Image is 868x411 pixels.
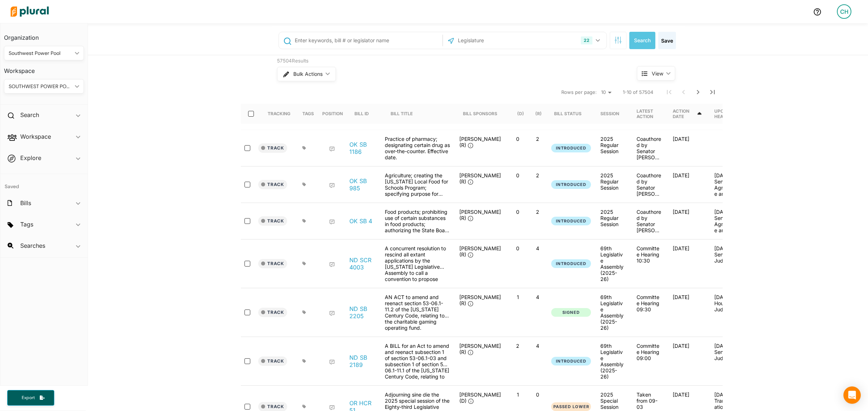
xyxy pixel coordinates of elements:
[459,172,501,185] span: [PERSON_NAME] (R)
[459,209,501,221] span: [PERSON_NAME] (R)
[662,85,676,99] button: First Page
[843,386,861,404] div: Open Intercom Messenger
[463,111,497,116] div: Bill Sponsors
[714,343,739,361] p: [DATE] - Senate Judiciary
[9,83,72,90] div: SOUTHWEST POWER POOL
[511,294,525,300] p: 1
[258,356,287,366] button: Track
[600,391,625,410] div: 2025 Special Session
[459,343,501,355] span: [PERSON_NAME] (R)
[244,310,250,315] input: select-row-state-nd-69-sb2205
[631,209,667,233] div: Coauthored by Senator [PERSON_NAME]
[623,89,653,96] span: 1-10 of 57504
[531,209,545,215] p: 2
[329,405,335,411] div: Add Position Statement
[9,49,72,57] div: Southwest Power Pool
[714,104,745,124] div: Upcoming Hearing
[244,358,250,364] input: select-row-state-nd-69-sb2189
[459,136,501,148] span: [PERSON_NAME] (R)
[517,111,524,116] div: (D)
[637,104,661,124] div: Latest Action
[629,32,655,49] button: Search
[329,359,335,365] div: Add Position Statement
[531,172,545,178] p: 2
[511,391,525,398] p: 1
[381,245,454,282] div: A concurrent resolution to rescind all extant applications by the [US_STATE] Legislative Assembly...
[463,104,497,124] div: Bill Sponsors
[258,143,287,153] button: Track
[531,294,545,300] p: 4
[459,294,501,306] span: [PERSON_NAME] (R)
[714,294,739,312] p: [DATE] - House Judiciary
[667,294,709,331] div: [DATE]
[258,308,287,317] button: Track
[459,391,501,404] span: [PERSON_NAME] (D)
[535,104,542,124] div: (R)
[244,218,250,224] input: select-row-state-ok-2025-sb4
[4,60,84,76] h3: Workspace
[349,177,377,192] a: OK SB 985
[349,141,377,155] a: OK SB 1186
[391,111,413,116] div: Bill Title
[511,245,525,251] p: 0
[302,146,306,150] div: Add tags
[381,343,454,380] div: A BILL for an Act to amend and reenact subsection 1 of section 53-06.1-03 and subsection 1 of sec...
[258,259,287,268] button: Track
[531,245,545,251] p: 4
[20,111,39,119] h2: Search
[329,183,335,189] div: Add Position Statement
[667,343,709,380] div: [DATE]
[637,108,661,119] div: Latest Action
[631,136,667,160] div: Coauthored by Senator [PERSON_NAME]
[837,4,851,19] div: CH
[277,57,610,65] div: 57504 Results
[511,209,525,215] p: 0
[302,104,314,124] div: Tags
[631,172,667,197] div: Coauthored by Senator [PERSON_NAME]
[614,36,622,43] span: Search Filters
[535,111,542,116] div: (R)
[294,34,441,47] input: Enter keywords, bill # or legislator name
[600,294,625,331] div: 69th Legislative Assembly (2025-26)
[631,343,667,380] div: Committee Hearing 09:00
[329,146,335,152] div: Add Position Statement
[302,219,306,223] div: Add tags
[381,136,454,160] div: Practice of pharmacy; designating certain drug as over-the-counter. Effective date.
[322,104,343,124] div: Position
[511,343,525,349] p: 2
[302,310,306,315] div: Add tags
[631,294,667,331] div: Committee Hearing 09:30
[244,404,250,410] input: select-row-state-or-2025s1-hcr51
[391,104,419,124] div: Bill Title
[302,182,306,187] div: Add tags
[600,209,625,227] div: 2025 Regular Session
[349,305,377,320] a: ND SB 2205
[676,85,691,99] button: Previous Page
[293,72,323,77] span: Bulk Actions
[0,174,88,192] h4: Saved
[600,172,625,191] div: 2025 Regular Session
[381,294,454,331] div: AN ACT to amend and reenact section 53-06.1-11.2 of the [US_STATE] Century Code, relating to the ...
[561,89,597,96] span: Rows per page:
[551,217,591,226] button: Introduced
[667,209,709,233] div: [DATE]
[631,245,667,282] div: Committee Hearing 10:30
[329,262,335,268] div: Add Position Statement
[354,104,375,124] div: Bill ID
[20,199,31,207] h2: Bills
[531,343,545,349] p: 4
[277,67,336,81] button: Bulk Actions
[667,136,709,160] div: [DATE]
[349,217,372,225] a: OK SB 4
[705,85,720,99] button: Last Page
[600,245,625,282] div: 69th Legislative Assembly (2025-26)
[531,136,545,142] p: 2
[244,182,250,187] input: select-row-state-ok-2025-sb985
[302,359,306,363] div: Add tags
[329,311,335,316] div: Add Position Statement
[551,259,591,268] button: Introduced
[20,133,51,140] h2: Workspace
[652,70,663,77] span: View
[322,111,343,116] div: Position
[600,136,625,154] div: 2025 Regular Session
